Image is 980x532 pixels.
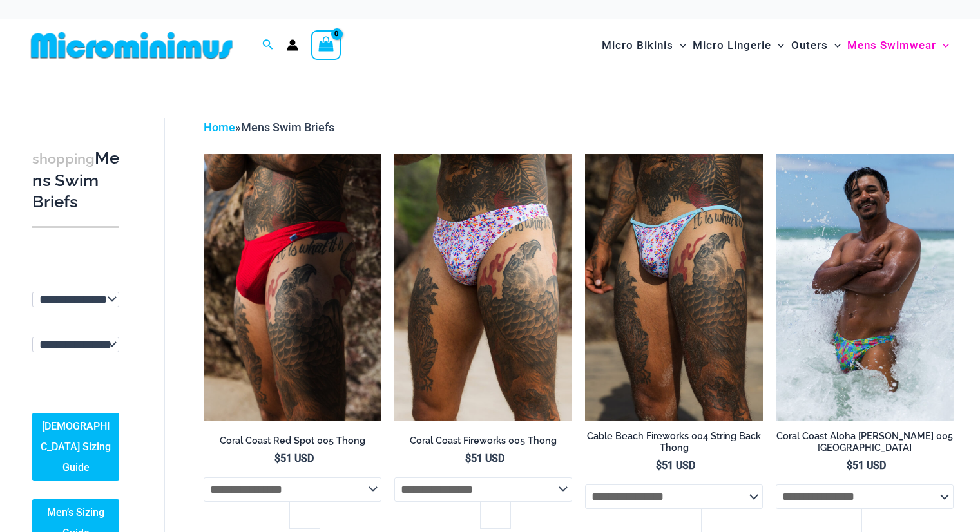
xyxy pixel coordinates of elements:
a: Cable Beach Fireworks 004 String Back Thong [585,430,763,459]
a: Coral Coast Fireworks 005 Thong [394,435,572,451]
span: Micro Lingerie [693,29,771,62]
img: Coral Coast Aloha Bloom 005 Thong 09 [776,154,954,421]
select: wpc-taxonomy-pa_color-745997 [32,292,119,307]
a: [DEMOGRAPHIC_DATA] Sizing Guide [32,413,119,481]
h2: Coral Coast Aloha [PERSON_NAME] 005 [GEOGRAPHIC_DATA] [776,430,954,454]
span: Menu Toggle [828,29,841,62]
a: Micro BikinisMenu ToggleMenu Toggle [599,26,689,65]
bdi: 51 USD [847,459,886,471]
a: Cable Beach Fireworks 004 String Back Thong 06Cable Beach Fireworks 004 String Back Thong 07Cable... [585,154,763,421]
span: Menu Toggle [936,29,949,62]
input: Product quantity [289,502,320,529]
a: Coral Coast Aloha Bloom 005 Thong 09Coral Coast Aloha Bloom 005 Thong 18Coral Coast Aloha Bloom 0... [776,154,954,421]
h2: Coral Coast Red Spot 005 Thong [204,435,381,447]
h2: Coral Coast Fireworks 005 Thong [394,435,572,447]
span: $ [656,459,662,471]
h2: Cable Beach Fireworks 004 String Back Thong [585,430,763,454]
img: Coral Coast Red Spot 005 Thong 11 [204,154,381,421]
img: Coral Coast Fireworks 005 Thong 01 [394,154,572,421]
a: Coral Coast Red Spot 005 Thong 11Coral Coast Red Spot 005 Thong 12Coral Coast Red Spot 005 Thong 12 [204,154,381,421]
span: Micro Bikinis [602,29,673,62]
a: Home [204,120,235,134]
bdi: 51 USD [465,452,504,464]
a: Mens SwimwearMenu ToggleMenu Toggle [844,26,952,65]
input: Product quantity [480,502,510,529]
span: Outers [791,29,828,62]
span: shopping [32,151,95,167]
h3: Mens Swim Briefs [32,147,119,213]
a: Account icon link [287,39,298,51]
bdi: 51 USD [274,452,314,464]
img: MM SHOP LOGO FLAT [26,31,238,60]
a: View Shopping Cart, empty [311,30,341,60]
a: Search icon link [262,37,274,53]
a: OutersMenu ToggleMenu Toggle [788,26,844,65]
bdi: 51 USD [656,459,695,471]
a: Coral Coast Red Spot 005 Thong [204,435,381,451]
nav: Site Navigation [597,24,954,67]
a: Coral Coast Fireworks 005 Thong 01Coral Coast Fireworks 005 Thong 02Coral Coast Fireworks 005 Tho... [394,154,572,421]
span: Mens Swim Briefs [241,120,334,134]
span: Mens Swimwear [847,29,936,62]
a: Coral Coast Aloha [PERSON_NAME] 005 [GEOGRAPHIC_DATA] [776,430,954,459]
span: Menu Toggle [771,29,784,62]
img: Cable Beach Fireworks 004 String Back Thong 06 [585,154,763,421]
span: $ [847,459,852,471]
span: » [204,120,334,134]
span: Menu Toggle [673,29,686,62]
span: $ [465,452,471,464]
span: $ [274,452,280,464]
a: Micro LingerieMenu ToggleMenu Toggle [689,26,787,65]
select: wpc-taxonomy-pa_fabric-type-745998 [32,337,119,352]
